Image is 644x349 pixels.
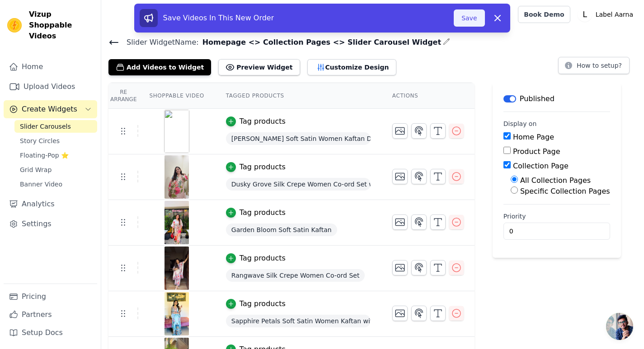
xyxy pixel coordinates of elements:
[392,260,408,275] button: Change Thumbnail
[520,93,555,104] p: Published
[392,306,408,321] button: Change Thumbnail
[24,23,99,31] div: Domain: [DOMAIN_NAME]
[4,195,97,213] a: Analytics
[226,178,371,191] span: Dusky Grove Silk Crepe Women Co-ord Set with Digital Print | Top and Bottom
[218,59,300,75] button: Preview Widget
[14,120,97,133] a: Slider Carousels
[14,14,22,22] img: logo_orange.svg
[240,116,286,127] div: Tag products
[503,212,610,221] label: Priority
[454,9,484,27] button: Save
[20,180,62,189] span: Banner Video
[503,119,537,128] legend: Display on
[240,298,286,309] div: Tag products
[240,253,286,264] div: Tag products
[4,324,97,342] a: Setup Docs
[90,52,97,60] img: tab_keywords_by_traffic_grey.svg
[392,123,408,139] button: Change Thumbnail
[163,14,274,22] span: Save Videos In This New Order
[226,298,286,309] button: Tag products
[20,136,60,145] span: Story Circles
[164,110,189,153] img: reel-preview-label-aarna.myshopify.com-3723625053851452202_1939617596.jpeg
[4,78,97,96] a: Upload Videos
[226,207,286,218] button: Tag products
[520,176,591,185] label: All Collection Pages
[24,52,32,60] img: tab_domain_overview_orange.svg
[513,133,554,141] label: Home Page
[606,313,633,340] div: Open chat
[558,63,630,72] a: How to setup?
[558,57,630,74] button: How to setup?
[25,14,44,22] div: v 4.0.25
[100,53,152,59] div: Keywords by Traffic
[20,122,71,131] span: Slider Carousels
[199,37,441,48] span: Homepage <> Collection Pages <> Slider Carousel Widget
[520,187,610,195] label: Specific Collection Pages
[392,214,408,230] button: Change Thumbnail
[513,147,560,156] label: Product Page
[20,165,52,174] span: Grid Wrap
[20,151,69,160] span: Floating-Pop ⭐
[226,223,337,236] span: Garden Bloom Soft Satin Kaftan
[108,59,211,75] button: Add Videos to Widget
[443,36,450,48] div: Edit Name
[164,201,189,244] img: vizup-images-4a2c.jpg
[4,288,97,306] a: Pricing
[240,162,286,172] div: Tag products
[108,83,138,109] th: Re Arrange
[226,116,286,127] button: Tag products
[138,83,215,109] th: Shoppable Video
[164,247,189,290] img: vizup-images-083a.jpg
[14,178,97,191] a: Banner Video
[14,163,97,176] a: Grid Wrap
[392,169,408,184] button: Change Thumbnail
[14,23,22,31] img: website_grey.svg
[226,269,365,282] span: Rangwave Silk Crepe Women Co-ord Set
[14,135,97,147] a: Story Circles
[164,292,189,335] img: vizup-images-baa1.jpg
[307,59,396,75] button: Customize Design
[119,37,199,48] span: Slider Widget Name:
[513,162,569,170] label: Collection Page
[4,58,97,76] a: Home
[215,83,381,109] th: Tagged Products
[4,306,97,324] a: Partners
[22,104,77,115] span: Create Widgets
[226,253,286,264] button: Tag products
[226,162,286,172] button: Tag products
[240,207,286,218] div: Tag products
[34,53,81,59] div: Domain Overview
[4,215,97,233] a: Settings
[381,83,475,109] th: Actions
[14,149,97,162] a: Floating-Pop ⭐
[4,100,97,118] button: Create Widgets
[226,132,371,145] span: [PERSON_NAME] Soft Satin Women Kaftan Dress with Rhinestone | Digital Print
[164,155,189,199] img: vizup-images-ed06.jpg
[226,315,371,327] span: Sapphire Petals Soft Satin Women Kaftan with Rhinestones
